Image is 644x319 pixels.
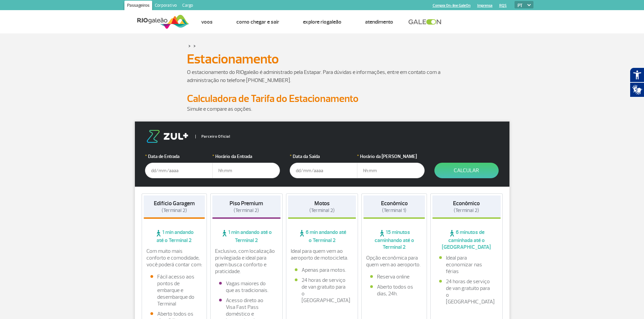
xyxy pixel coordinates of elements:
[439,278,494,305] li: 24 horas de serviço de van gratuito para o [GEOGRAPHIC_DATA]
[215,248,278,275] p: Exclusivo, com localização privilegiada e ideal para quem busca conforto e praticidade.
[499,3,507,8] a: RQS
[162,207,187,214] span: (Terminal 2)
[381,200,408,207] strong: Econômico
[433,3,471,8] a: Compra On-line GaleOn
[630,68,644,97] div: Plugin de acessibilidade da Hand Talk.
[303,19,341,25] a: Explore RIOgaleão
[154,200,195,207] strong: Edifício Garagem
[188,42,191,50] a: >
[295,277,350,304] li: 24 horas de serviço de van gratuito para o [GEOGRAPHIC_DATA]
[309,207,335,214] span: (Terminal 2)
[370,273,418,280] li: Reserva online
[201,19,213,25] a: Voos
[230,200,263,207] strong: Piso Premium
[145,163,213,178] input: dd/mm/aaaa
[150,273,198,307] li: Fácil acesso aos pontos de embarque e desembarque do Terminal
[314,200,330,207] strong: Motos
[145,130,190,143] img: logo-zul.png
[365,19,393,25] a: Atendimento
[212,229,281,244] span: 1 min andando até o Terminal 2
[290,163,357,178] input: dd/mm/aaaa
[363,229,425,250] span: 15 minutos caminhando até o Terminal 2
[290,153,357,160] label: Data da Saída
[234,207,259,214] span: (Terminal 2)
[146,248,202,268] p: Com muito mais conforto e comodidade, você poderá contar com:
[212,163,280,178] input: hh:mm
[144,229,205,244] span: 1 min andando até o Terminal 2
[630,82,644,97] button: Abrir tradutor de língua de sinais.
[187,68,457,84] p: O estacionamento do RIOgaleão é administrado pela Estapar. Para dúvidas e informações, entre em c...
[187,53,457,65] h1: Estacionamento
[454,207,479,214] span: (Terminal 2)
[630,68,644,82] button: Abrir recursos assistivos.
[180,1,196,11] a: Cargo
[382,207,406,214] span: (Terminal 1)
[477,3,493,8] a: Imprensa
[453,200,480,207] strong: Econômico
[124,1,152,11] a: Passageiros
[187,105,457,113] p: Simule e compare as opções.
[193,42,196,50] a: >
[236,19,279,25] a: Como chegar e sair
[434,163,499,178] button: Calcular
[432,229,501,250] span: 6 minutos de caminhada até o [GEOGRAPHIC_DATA]
[370,284,418,297] li: Aberto todos os dias, 24h.
[366,255,422,268] p: Opção econômica para quem vem ao aeroporto.
[212,153,280,160] label: Horário da Entrada
[357,163,425,178] input: hh:mm
[152,1,180,11] a: Corporativo
[439,255,494,275] li: Ideal para economizar nas férias
[295,267,350,273] li: Apenas para motos.
[291,248,354,261] p: Ideal para quem vem ao aeroporto de motocicleta.
[195,135,230,138] span: Parceiro Oficial
[145,153,213,160] label: Data de Entrada
[219,280,274,294] li: Vagas maiores do que as tradicionais.
[288,229,356,244] span: 6 min andando até o Terminal 2
[357,153,425,160] label: Horário da [PERSON_NAME]
[187,92,457,105] h2: Calculadora de Tarifa do Estacionamento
